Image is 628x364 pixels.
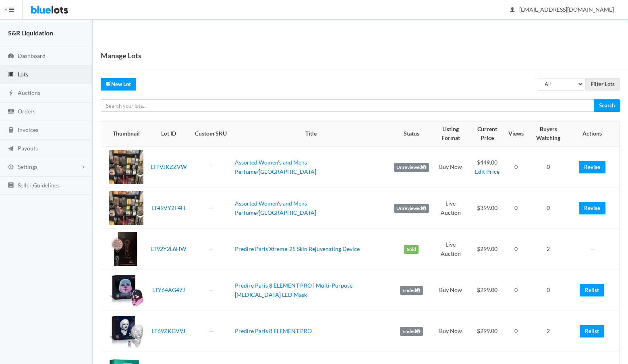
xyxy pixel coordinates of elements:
td: Live Auction [432,229,469,270]
td: 0 [505,311,527,352]
a: LT92Y2L6HW [151,245,186,252]
input: Search [594,99,620,112]
td: Buy Now [432,311,469,352]
span: Dashboard [18,52,46,59]
th: Listing Format [432,121,469,146]
td: $399.00 [469,188,505,229]
th: Title [232,121,391,146]
td: $449.00 [469,146,505,188]
h1: Manage Lots [101,49,141,62]
a: Relist [580,284,604,296]
a: LTTVJKZZVW [151,163,187,170]
td: 0 [505,188,527,229]
a: -- [209,245,213,252]
td: 0 [505,146,527,188]
a: Revise [579,161,605,173]
input: Search your lots... [101,99,594,112]
span: [EMAIL_ADDRESS][DOMAIN_NAME] [510,6,614,13]
ion-icon: speedometer [7,53,15,60]
td: 0 [505,229,527,270]
label: Sold [404,245,419,254]
a: Revise [579,202,605,214]
td: 0 [527,270,570,311]
ion-icon: cash [7,108,15,116]
a: Relist [580,325,604,337]
a: LTY64AG47J [152,286,185,293]
a: -- [209,327,213,334]
td: 0 [505,270,527,311]
a: Assorted Women's and Mens Perfume/[GEOGRAPHIC_DATA] [235,200,316,216]
th: Status [391,121,432,146]
th: Custom SKU [190,121,232,146]
label: Unreviewed [394,163,429,172]
td: $299.00 [469,311,505,352]
ion-icon: cog [7,164,15,171]
th: Views [505,121,527,146]
input: Filter Lots [585,78,620,90]
a: -- [209,286,213,293]
span: Invoices [18,126,38,133]
ion-icon: person [508,6,516,14]
th: Buyers Watching [527,121,570,146]
a: LT69ZKGV9J [152,327,185,334]
span: Lots [18,71,28,78]
th: Actions [570,121,620,146]
ion-icon: flash [7,90,15,97]
span: Settings [18,163,37,170]
th: Lot ID [147,121,190,146]
td: Live Auction [432,188,469,229]
a: LT49VY2F4H [151,204,185,211]
td: 0 [527,188,570,229]
th: Current Price [469,121,505,146]
td: Buy Now [432,146,469,188]
td: Buy Now [432,270,469,311]
label: Ended [400,327,423,336]
a: -- [209,204,213,211]
label: Ended [400,286,423,295]
a: Predire Paris Xtreme-25 Skin Rejuvenating Device [235,245,360,252]
ion-icon: calculator [7,127,15,134]
a: createNew Lot [101,78,136,90]
th: Thumbnail [101,121,147,146]
span: Seller Guidelines [18,182,60,189]
td: 2 [527,311,570,352]
label: Unreviewed [394,204,429,213]
span: Auctions [18,89,40,96]
td: 2 [527,229,570,270]
td: $299.00 [469,229,505,270]
a: -- [209,163,213,170]
span: Payouts [18,145,38,152]
a: Edit Price [475,168,499,175]
a: Predire Paris 8 ELEMENT PRO | Multi-Purpose [MEDICAL_DATA] LED Mask [235,282,352,298]
ion-icon: paper plane [7,145,15,153]
strong: S&R Liquidation [8,29,53,37]
a: Predire Paris 8 ELEMENT PRO [235,327,312,334]
td: 0 [527,146,570,188]
ion-icon: create [106,81,111,86]
span: Orders [18,108,35,115]
td: $299.00 [469,270,505,311]
a: Assorted Women's and Mens Perfume/[GEOGRAPHIC_DATA] [235,159,316,175]
ion-icon: list box [7,182,15,189]
td: -- [570,229,620,270]
ion-icon: clipboard [7,71,15,79]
